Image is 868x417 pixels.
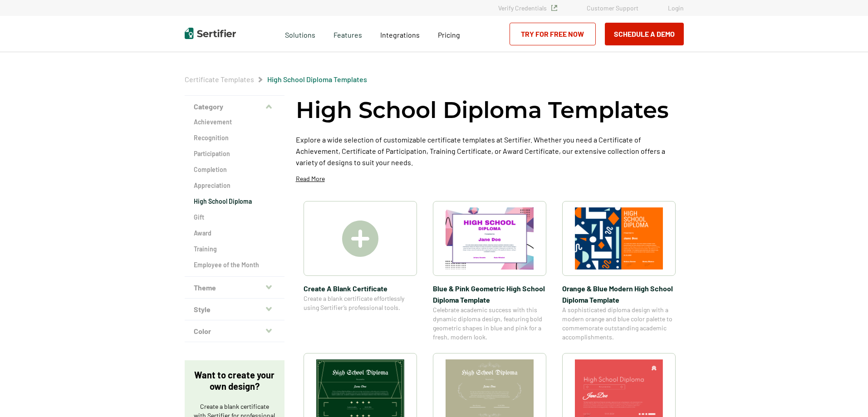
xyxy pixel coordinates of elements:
button: Category [185,96,284,118]
a: Employee of the Month [194,260,275,270]
button: Color [185,320,284,342]
a: Verify Credentials [498,4,557,12]
div: Category [185,118,284,277]
a: Customer Support [587,4,638,12]
a: Achievement [194,118,275,127]
a: Recognition [194,133,275,142]
a: High School Diploma [194,197,275,206]
a: Login [668,4,684,12]
a: Integrations [380,28,420,39]
h1: High School Diploma Templates [296,95,669,125]
a: High School Diploma Templates [267,75,367,83]
p: Read More [296,174,325,183]
img: Sertifier | Digital Credentialing Platform [185,28,236,39]
p: Explore a wide selection of customizable certificate templates at Sertifier. Whether you need a C... [296,134,684,168]
span: Celebrate academic success with this dynamic diploma design, featuring bold geometric shapes in b... [433,305,546,342]
span: Orange & Blue Modern High School Diploma Template [562,283,676,305]
span: Features [333,28,362,39]
span: Integrations [380,30,420,39]
span: Pricing [438,30,460,39]
span: A sophisticated diploma design with a modern orange and blue color palette to commemorate outstan... [562,305,676,342]
img: Create A Blank Certificate [342,221,378,257]
span: Certificate Templates [185,75,254,84]
a: Blue & Pink Geometric High School Diploma TemplateBlue & Pink Geometric High School Diploma Templ... [433,201,546,342]
span: Create A Blank Certificate [304,283,417,294]
a: Try for Free Now [510,23,596,45]
span: Create a blank certificate effortlessly using Sertifier’s professional tools. [304,294,417,312]
span: Blue & Pink Geometric High School Diploma Template [433,283,546,305]
div: Breadcrumb [185,75,367,84]
img: Orange & Blue Modern High School Diploma Template [575,207,663,270]
a: Orange & Blue Modern High School Diploma TemplateOrange & Blue Modern High School Diploma Templat... [562,201,676,342]
img: Blue & Pink Geometric High School Diploma Template [446,207,534,270]
a: Gift [194,213,275,222]
p: Want to create your own design? [194,369,275,392]
a: Award [194,229,275,238]
a: Pricing [438,28,460,39]
span: High School Diploma Templates [267,75,367,84]
a: Participation [194,149,275,158]
a: Completion [194,165,275,174]
button: Style [185,299,284,320]
a: Certificate Templates [185,75,254,83]
span: Solutions [285,28,315,39]
img: Verified [551,5,557,11]
button: Theme [185,277,284,299]
a: Training [194,245,275,254]
a: Appreciation [194,181,275,190]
